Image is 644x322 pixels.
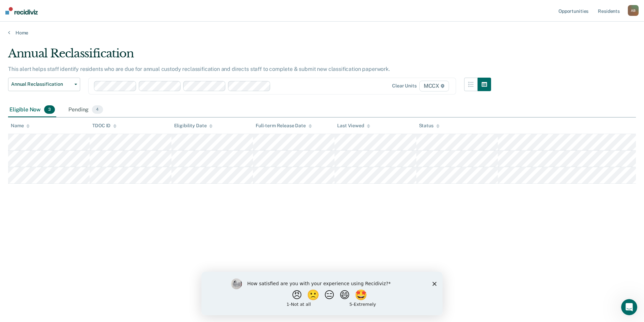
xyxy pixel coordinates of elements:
p: This alert helps staff identify residents who are due for annual custody reclassification and dir... [8,66,390,72]
button: AB [628,5,639,16]
a: Home [8,30,636,36]
div: Full-term Release Date [256,123,312,129]
span: MCCX [419,81,449,91]
div: Last Viewed [337,123,370,129]
div: Annual Reclassification [8,47,491,66]
div: Eligibility Date [174,123,213,129]
div: Name [11,123,30,129]
div: Pending4 [67,103,104,117]
iframe: Survey by Kim from Recidiviz [201,272,443,315]
div: Status [419,123,440,129]
span: Annual Reclassification [11,81,72,87]
img: Recidiviz [5,7,38,15]
div: A B [628,5,639,16]
button: Annual Reclassification [8,78,80,91]
span: 4 [92,105,103,114]
div: Eligible Now3 [8,103,56,117]
iframe: Intercom live chat [621,299,637,315]
div: Clear units [392,83,417,89]
div: TDOC ID [92,123,117,129]
span: 3 [44,105,55,114]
